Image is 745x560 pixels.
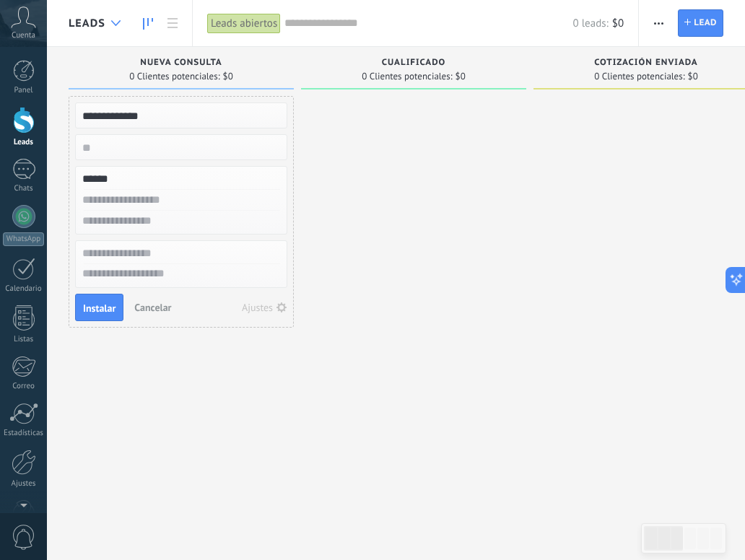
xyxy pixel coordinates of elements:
[573,17,609,30] span: 0 leads:
[3,335,45,344] div: Listas
[160,9,185,38] a: Lista
[612,17,624,30] span: $0
[594,72,684,81] span: 0 Clientes potenciales:
[694,10,717,36] span: Lead
[3,86,45,95] div: Panel
[207,13,281,34] div: Leads abiertos
[129,72,219,81] span: 0 Clientes potenciales:
[75,294,123,321] button: Instalar
[128,297,177,318] button: Cancelar
[136,9,160,38] a: Leads
[362,72,452,81] span: 0 Clientes potenciales:
[308,58,519,70] div: Cualificado
[3,479,45,489] div: Ajustes
[3,429,45,438] div: Estadísticas
[456,72,466,81] span: $0
[3,382,45,391] div: Correo
[382,58,446,68] span: Cualificado
[12,31,35,40] span: Cuenta
[140,58,222,68] span: Nueva consulta
[3,184,45,193] div: Chats
[648,9,669,37] button: Más
[223,72,233,81] span: $0
[242,302,273,312] div: Ajustes
[134,301,171,314] span: Cancelar
[3,232,44,246] div: WhatsApp
[69,17,105,30] span: Leads
[688,72,698,81] span: $0
[237,297,292,318] button: Ajustes
[594,58,698,68] span: Cotización enviada
[678,9,723,37] a: Lead
[3,138,45,147] div: Leads
[76,58,287,70] div: Nueva consulta
[3,284,45,294] div: Calendario
[83,303,116,313] span: Instalar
